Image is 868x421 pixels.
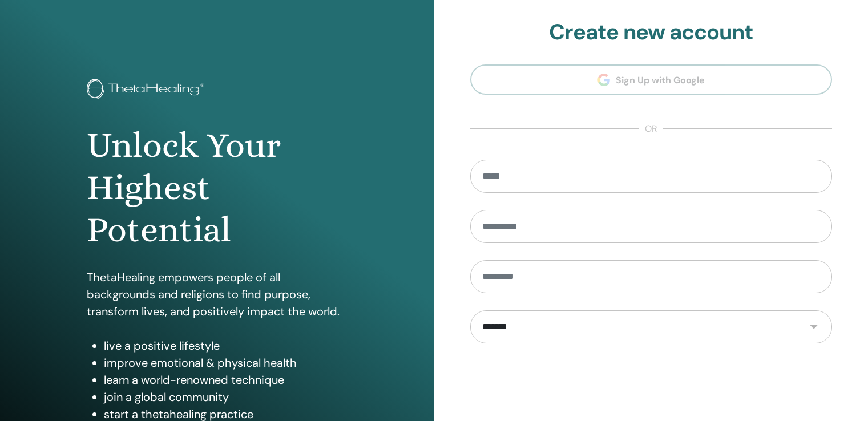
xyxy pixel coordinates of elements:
[104,337,348,354] li: live a positive lifestyle
[104,371,348,388] li: learn a world-renowned technique
[87,269,348,320] p: ThetaHealing empowers people of all backgrounds and religions to find purpose, transform lives, a...
[104,354,348,371] li: improve emotional & physical health
[639,122,663,136] span: or
[564,361,738,405] iframe: reCAPTCHA
[87,124,348,252] h1: Unlock Your Highest Potential
[470,19,833,46] h2: Create new account
[104,388,348,406] li: join a global community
